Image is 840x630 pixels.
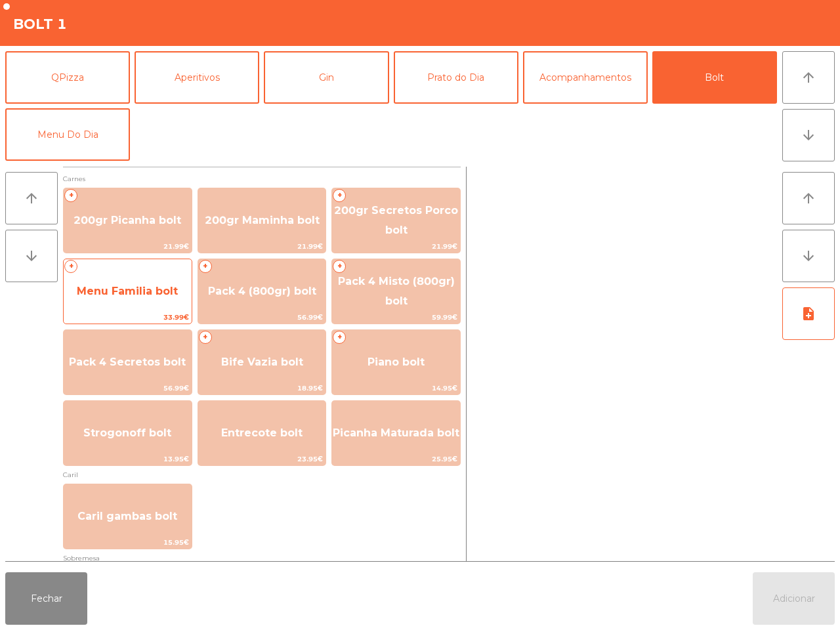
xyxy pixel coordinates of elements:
[5,51,130,104] button: QPizza
[334,204,458,236] span: 200gr Secretos Porco bolt
[73,214,181,226] span: 200gr Picanha bolt
[5,108,130,161] button: Menu Do Dia
[782,109,835,161] button: arrow_downward
[64,189,77,202] span: +
[367,356,425,368] span: Piano bolt
[332,311,460,324] span: 59.99€
[523,51,648,104] button: Acompanhamentos
[782,51,835,104] button: arrow_upward
[69,356,186,368] span: Pack 4 Secretos bolt
[77,510,177,522] span: Caril gambas bolt
[208,285,316,297] span: Pack 4 (800gr) bolt
[5,572,87,625] button: Fechar
[199,260,212,273] span: +
[199,331,212,344] span: +
[198,382,326,394] span: 18.95€
[198,453,326,465] span: 23.95€
[801,248,816,264] i: arrow_downward
[652,51,777,104] button: Bolt
[205,214,320,226] span: 200gr Maminha bolt
[338,275,455,307] span: Pack 4 Misto (800gr) bolt
[801,190,816,206] i: arrow_upward
[801,306,816,322] i: note_add
[198,240,326,253] span: 21.99€
[5,230,58,282] button: arrow_downward
[63,552,461,564] span: Sobremesa
[64,382,192,394] span: 56.99€
[332,453,460,465] span: 25.95€
[332,240,460,253] span: 21.99€
[63,469,461,481] span: Caril
[394,51,518,104] button: Prato do Dia
[64,311,192,324] span: 33.99€
[801,127,816,143] i: arrow_downward
[64,536,192,549] span: 15.95€
[264,51,388,104] button: Gin
[5,172,58,224] button: arrow_upward
[782,287,835,340] button: note_add
[135,51,259,104] button: Aperitivos
[801,70,816,85] i: arrow_upward
[221,356,303,368] span: Bife Vazia bolt
[782,230,835,282] button: arrow_downward
[333,260,346,273] span: +
[332,382,460,394] span: 14.95€
[64,260,77,273] span: +
[221,427,303,439] span: Entrecote bolt
[83,427,171,439] span: Strogonoff bolt
[782,172,835,224] button: arrow_upward
[24,248,39,264] i: arrow_downward
[64,240,192,253] span: 21.99€
[13,14,67,34] h4: Bolt 1
[333,427,459,439] span: Picanha Maturada bolt
[77,285,178,297] span: Menu Familia bolt
[333,189,346,202] span: +
[198,311,326,324] span: 56.99€
[333,331,346,344] span: +
[64,453,192,465] span: 13.95€
[24,190,39,206] i: arrow_upward
[63,173,461,185] span: Carnes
